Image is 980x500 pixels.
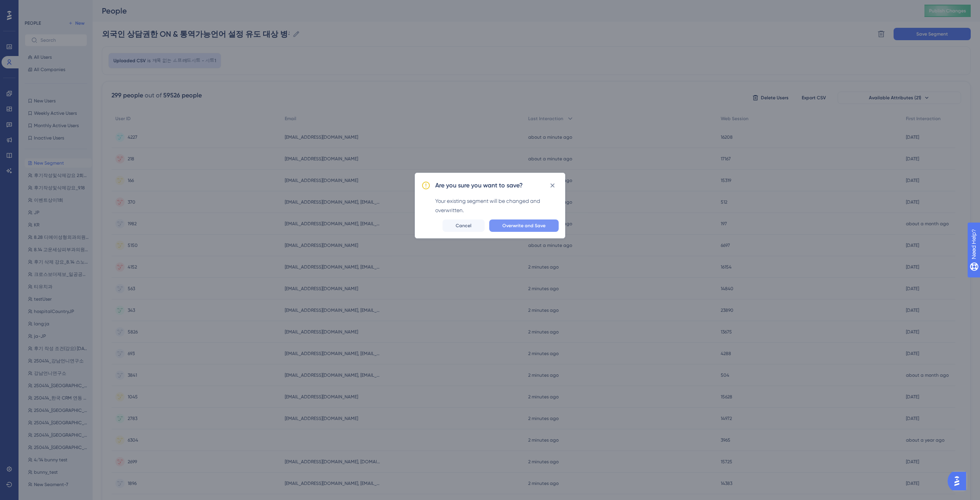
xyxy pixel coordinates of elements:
[456,223,471,229] span: Cancel
[435,181,523,190] h2: Are you sure you want to save?
[18,2,48,11] span: Need Help?
[502,223,546,229] span: Overwrite and Save
[948,469,971,493] iframe: UserGuiding AI Assistant Launcher
[435,196,559,215] div: Your existing segment will be changed and overwritten.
